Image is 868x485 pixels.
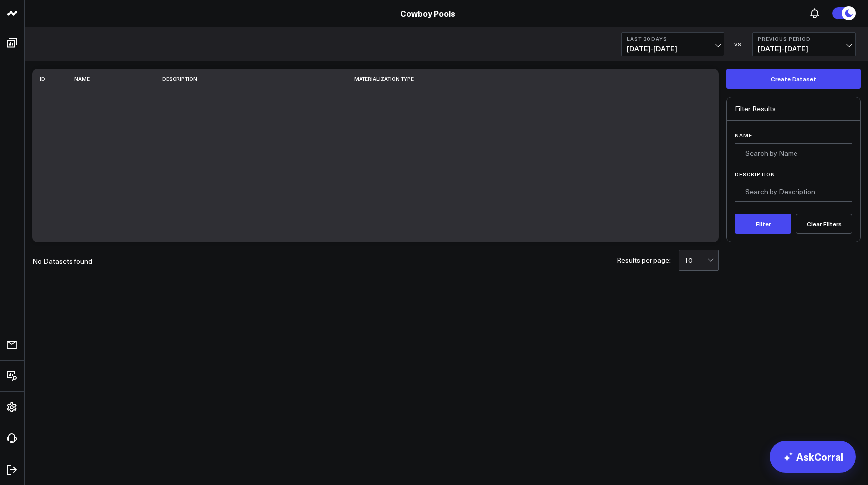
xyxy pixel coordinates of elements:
span: [DATE] - [DATE] [758,45,850,53]
button: Filter [735,214,791,234]
b: Last 30 Days [627,36,719,42]
label: Name [735,132,852,138]
button: Previous Period[DATE]-[DATE] [752,32,856,56]
a: Cowboy Pools [400,8,455,19]
div: VS [729,41,747,47]
div: Results per page: [617,257,671,264]
b: Previous Period [758,36,850,42]
th: Name [74,71,162,87]
button: Create Dataset [726,69,861,89]
div: Filter Results [727,97,860,121]
input: Search by Name [735,143,852,163]
a: AskCorral [770,441,856,473]
th: ID [40,71,74,87]
th: Description [162,71,354,87]
label: Description [735,171,852,177]
span: [DATE] - [DATE] [627,45,719,53]
th: Materialization Type [354,71,679,87]
div: 10 [684,256,707,264]
input: Search by Description [735,182,852,202]
div: No Datasets found [32,258,92,265]
button: Last 30 Days[DATE]-[DATE] [621,32,724,56]
button: Clear Filters [796,214,852,234]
